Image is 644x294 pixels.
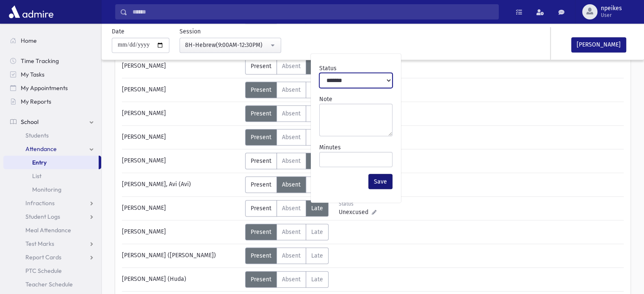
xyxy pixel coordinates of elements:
[3,54,101,68] a: Time Tracking
[251,157,271,165] span: Present
[282,228,301,236] span: Absent
[21,118,39,126] span: School
[251,205,271,212] span: Present
[118,271,245,288] div: [PERSON_NAME] (Huda)
[3,210,101,223] a: Student Logs
[251,134,271,141] span: Present
[282,252,301,259] span: Absent
[339,208,372,217] span: Unexcused
[251,276,271,283] span: Present
[127,4,498,19] input: Search
[32,186,61,193] span: Monitoring
[245,247,329,264] div: AttTypes
[311,205,323,212] span: Late
[245,82,329,98] div: AttTypes
[21,57,59,65] span: Time Tracking
[3,142,101,156] a: Attendance
[32,159,47,166] span: Entry
[3,237,101,250] a: Test Marks
[180,38,281,53] button: 8H-Hebrew(9:00AM-12:30PM)
[245,271,329,288] div: AttTypes
[282,157,301,165] span: Absent
[25,253,61,261] span: Report Cards
[245,200,329,217] div: AttTypes
[118,247,245,264] div: [PERSON_NAME] ([PERSON_NAME])
[3,169,101,183] a: List
[251,228,271,236] span: Present
[3,34,101,47] a: Home
[601,12,622,19] span: User
[118,82,245,98] div: [PERSON_NAME]
[21,37,37,44] span: Home
[118,58,245,74] div: [PERSON_NAME]
[251,110,271,117] span: Present
[245,105,329,122] div: AttTypes
[118,153,245,169] div: [PERSON_NAME]
[25,226,71,234] span: Meal Attendance
[118,224,245,240] div: [PERSON_NAME]
[3,264,101,278] a: PTC Schedule
[3,129,101,142] a: Students
[180,27,201,36] label: Session
[282,86,301,93] span: Absent
[319,143,341,152] label: Minutes
[251,63,271,70] span: Present
[3,68,101,81] a: My Tasks
[3,278,101,291] a: Teacher Schedule
[245,224,329,240] div: AttTypes
[245,58,329,74] div: AttTypes
[21,71,44,78] span: My Tasks
[25,199,55,207] span: Infractions
[112,27,124,36] label: Date
[118,200,245,217] div: [PERSON_NAME]
[282,134,301,141] span: Absent
[3,250,101,264] a: Report Cards
[282,205,301,212] span: Absent
[118,105,245,122] div: [PERSON_NAME]
[282,110,301,117] span: Absent
[319,64,337,73] label: Status
[282,276,301,283] span: Absent
[251,86,271,93] span: Present
[25,132,49,139] span: Students
[601,5,622,12] span: npeikes
[21,84,68,92] span: My Appointments
[3,95,101,108] a: My Reports
[339,200,376,208] div: Status
[245,153,329,169] div: AttTypes
[251,252,271,259] span: Present
[3,183,101,196] a: Monitoring
[282,63,301,70] span: Absent
[25,280,73,288] span: Teacher Schedule
[311,252,323,259] span: Late
[282,181,301,188] span: Absent
[3,156,99,169] a: Entry
[245,176,329,193] div: AttTypes
[118,129,245,146] div: [PERSON_NAME]
[311,228,323,236] span: Late
[118,176,245,193] div: [PERSON_NAME], Avi (Avi)
[21,98,51,105] span: My Reports
[3,81,101,95] a: My Appointments
[3,223,101,237] a: Meal Attendance
[368,174,392,189] button: Save
[251,181,271,188] span: Present
[25,240,54,247] span: Test Marks
[245,129,329,146] div: AttTypes
[3,115,101,129] a: School
[571,37,626,52] button: [PERSON_NAME]
[311,276,323,283] span: Late
[25,145,57,153] span: Attendance
[3,196,101,210] a: Infractions
[25,267,62,275] span: PTC Schedule
[319,95,332,104] label: Note
[7,3,55,20] img: AdmirePro
[185,41,269,49] div: 8H-Hebrew(9:00AM-12:30PM)
[32,172,41,180] span: List
[25,213,60,220] span: Student Logs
